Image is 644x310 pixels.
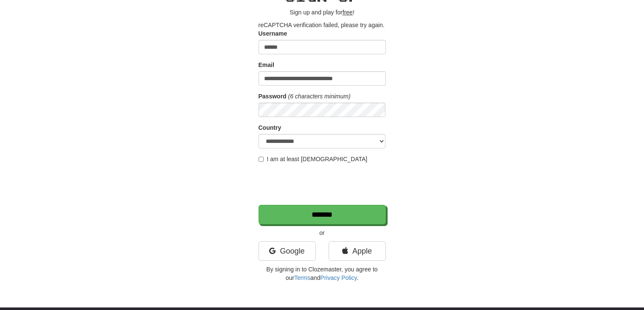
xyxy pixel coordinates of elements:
[259,8,386,17] p: Sign up and play for !
[259,61,274,69] label: Email
[259,241,316,261] a: Google
[329,241,386,261] a: Apple
[294,274,310,281] a: Terms
[343,9,353,16] u: free
[259,155,368,163] label: I am at least [DEMOGRAPHIC_DATA]
[259,265,386,282] p: By signing in to Clozemaster, you agree to our and .
[259,21,386,224] form: reCAPTCHA verification failed, please try again.
[320,274,357,281] a: Privacy Policy
[259,229,386,237] p: or
[259,29,287,38] label: Username
[259,123,281,132] label: Country
[288,93,351,100] em: (6 characters minimum)
[259,156,264,162] input: I am at least [DEMOGRAPHIC_DATA]
[259,168,388,201] iframe: reCAPTCHA
[259,92,287,101] label: Password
